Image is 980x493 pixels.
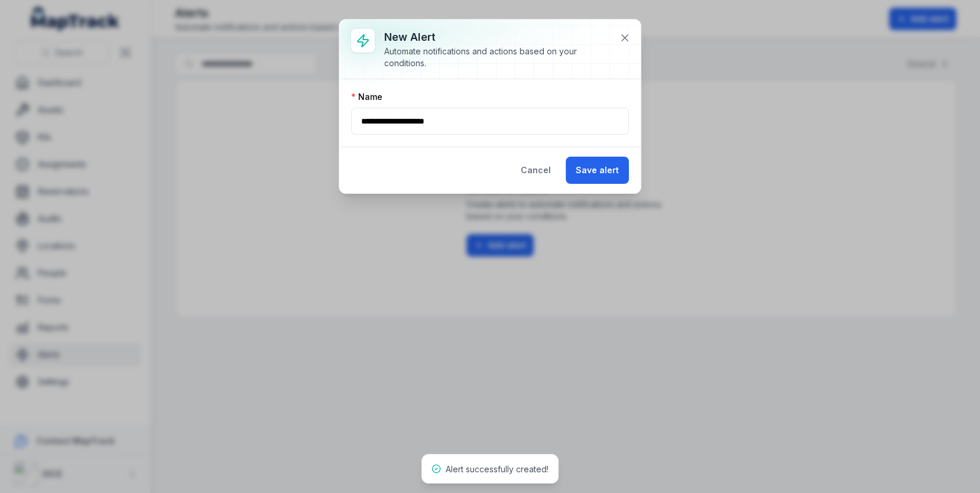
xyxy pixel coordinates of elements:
[384,29,610,46] h3: New alert
[511,157,561,184] button: Cancel
[351,91,382,103] label: Name
[446,464,549,474] span: Alert successfully created!
[566,157,629,184] button: Save alert
[384,46,610,69] div: Automate notifications and actions based on your conditions.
